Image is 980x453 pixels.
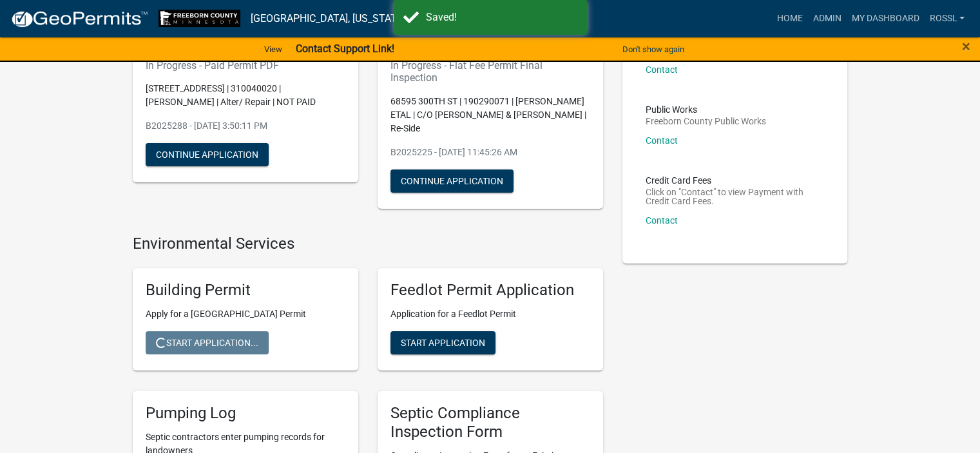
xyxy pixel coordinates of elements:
[646,176,825,185] p: Credit Card Fees
[390,146,590,159] p: B2025225 - [DATE] 11:45:26 AM
[390,95,590,135] p: 68595 300TH ST | 190290071 | [PERSON_NAME] ETAL | C/O [PERSON_NAME] & [PERSON_NAME] | Re-Side
[401,338,485,348] span: Start Application
[646,215,678,226] a: Contact
[390,169,514,193] button: Continue Application
[962,39,970,54] button: Close
[390,307,590,321] p: Application for a Feedlot Permit
[146,59,345,72] h6: In Progress - Paid Permit PDF
[146,82,345,109] p: [STREET_ADDRESS] | 310040020 | [PERSON_NAME] | Alter/ Repair | NOT PAID
[390,281,590,300] h5: Feedlot Permit Application
[259,39,287,60] a: View
[146,331,269,354] button: Start Application...
[646,117,766,126] p: Freeborn County Public Works
[146,404,345,423] h5: Pumping Log
[426,10,577,25] div: Saved!
[146,281,345,300] h5: Building Permit
[617,39,689,60] button: Don't show again
[156,338,258,348] span: Start Application...
[962,37,970,55] span: ×
[146,307,345,321] p: Apply for a [GEOGRAPHIC_DATA] Permit
[924,6,970,31] a: RossL
[159,10,240,27] img: Freeborn County, Minnesota
[390,59,590,84] h6: In Progress - Flat Fee Permit Final Inspection
[146,119,345,133] p: B2025288 - [DATE] 3:50:11 PM
[646,64,678,75] a: Contact
[133,235,603,253] h4: Environmental Services
[646,105,766,114] p: Public Works
[295,43,394,55] strong: Contact Support Link!
[251,8,405,30] a: [GEOGRAPHIC_DATA], [US_STATE]
[390,331,495,354] button: Start Application
[646,135,678,146] a: Contact
[846,6,924,31] a: My Dashboard
[646,188,825,206] p: Click on "Contact" to view Payment with Credit Card Fees.
[146,143,269,166] button: Continue Application
[771,6,807,31] a: Home
[390,404,590,441] h5: Septic Compliance Inspection Form
[807,6,846,31] a: Admin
